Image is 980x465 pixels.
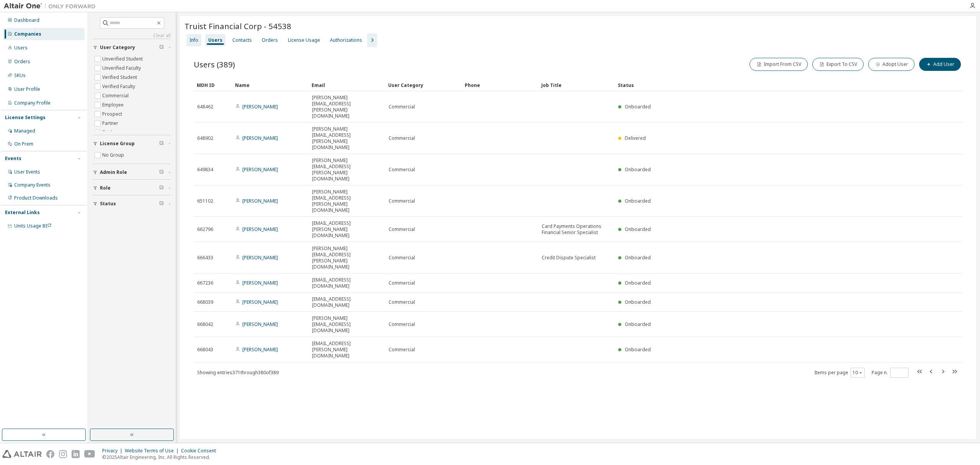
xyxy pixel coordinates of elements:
span: 649834 [197,167,213,173]
span: License Group [100,141,135,147]
span: 666433 [197,255,213,261]
div: Managed [14,128,35,134]
a: [PERSON_NAME] [242,198,278,204]
div: Status [618,79,916,91]
a: [PERSON_NAME] [242,321,278,327]
span: 648902 [197,135,213,141]
span: Onboarded [625,280,651,286]
div: Product Downloads [14,195,58,201]
button: Export To CSV [812,58,864,71]
img: Altair One [4,2,100,10]
span: 648462 [197,104,213,110]
div: User Profile [14,86,40,92]
div: Users [208,37,222,43]
button: Import From CSV [750,58,808,71]
span: Showing entries 371 through 380 of 389 [197,369,279,376]
span: Onboarded [625,299,651,305]
button: 10 [853,370,863,376]
label: Trial [102,128,113,137]
span: 668043 [197,347,213,353]
div: SKUs [14,72,26,79]
label: Commercial [102,91,130,100]
span: Clear filter [159,201,164,207]
span: 651102 [197,198,213,204]
span: Commercial [389,255,415,261]
span: [PERSON_NAME][EMAIL_ADDRESS][PERSON_NAME][DOMAIN_NAME] [312,126,382,151]
span: Commercial [389,226,415,232]
span: Clear filter [159,141,164,147]
div: Events [5,156,21,162]
img: instagram.svg [59,450,67,458]
label: No Group [102,151,126,160]
img: linkedin.svg [72,450,80,458]
label: Unverified Student [102,54,144,64]
span: Commercial [389,167,415,173]
span: [PERSON_NAME][EMAIL_ADDRESS][DOMAIN_NAME] [312,315,382,334]
a: [PERSON_NAME] [242,226,278,232]
button: Admin Role [93,164,171,181]
div: License Settings [5,115,46,121]
span: Commercial [389,135,415,141]
span: [EMAIL_ADDRESS][PERSON_NAME][DOMAIN_NAME] [312,220,382,239]
a: [PERSON_NAME] [242,280,278,286]
div: MDH ID [197,79,229,91]
p: © 2025 Altair Engineering, Inc. All Rights Reserved. [102,454,220,460]
span: Onboarded [625,166,651,173]
span: Admin Role [100,169,127,175]
span: [PERSON_NAME][EMAIL_ADDRESS][PERSON_NAME][DOMAIN_NAME] [312,95,382,119]
div: External Links [5,210,40,216]
span: Credit Dispute Specialist [542,255,596,261]
span: [EMAIL_ADDRESS][DOMAIN_NAME] [312,296,382,308]
span: Clear filter [159,169,164,175]
span: Onboarded [625,226,651,232]
label: Unverified Faculty [102,64,142,73]
button: Status [93,195,171,212]
a: [PERSON_NAME] [242,103,278,110]
div: Phone [465,79,535,91]
button: Role [93,180,171,196]
a: Clear all [93,33,171,39]
span: User Category [100,44,135,51]
a: [PERSON_NAME] [242,299,278,305]
span: Onboarded [625,254,651,261]
span: Onboarded [625,103,651,110]
div: User Events [14,169,40,175]
div: User Category [388,79,459,91]
button: Add User [919,58,961,71]
div: Name [235,79,305,91]
span: 667236 [197,280,213,286]
div: License Usage [288,37,320,43]
span: Commercial [389,299,415,305]
div: Dashboard [14,17,39,23]
div: Orders [262,37,278,43]
span: Commercial [389,198,415,204]
span: Role [100,185,111,191]
div: Cookie Consent [181,448,220,454]
span: Delivered [625,135,646,141]
span: Clear filter [159,44,164,51]
span: Page n. [872,368,908,378]
a: [PERSON_NAME] [242,254,278,261]
span: Commercial [389,280,415,286]
span: [PERSON_NAME][EMAIL_ADDRESS][PERSON_NAME][DOMAIN_NAME] [312,157,382,182]
button: License Group [93,135,171,152]
span: Commercial [389,104,415,110]
span: Items per page [814,368,865,378]
div: Contacts [232,37,252,43]
img: facebook.svg [46,450,54,458]
span: Users (389) [194,59,235,70]
span: [PERSON_NAME][EMAIL_ADDRESS][PERSON_NAME][DOMAIN_NAME] [312,246,382,270]
div: Job Title [541,79,612,91]
span: [EMAIL_ADDRESS][PERSON_NAME][DOMAIN_NAME] [312,341,382,359]
span: Commercial [389,321,415,327]
a: [PERSON_NAME] [242,346,278,353]
div: Authorizations [330,37,362,43]
div: On Prem [14,141,33,147]
label: Partner [102,119,120,128]
div: Info [189,37,198,43]
div: Email [312,79,382,91]
a: [PERSON_NAME] [242,135,278,141]
span: Commercial [389,347,415,353]
img: altair_logo.svg [2,450,42,458]
span: [EMAIL_ADDRESS][DOMAIN_NAME] [312,277,382,289]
